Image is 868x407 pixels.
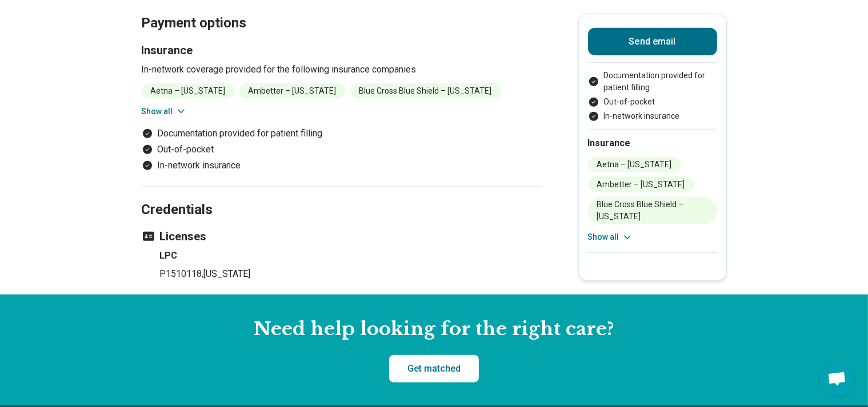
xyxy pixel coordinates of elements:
ul: Payment options [142,127,542,172]
h3: Licenses [142,228,542,244]
li: Blue Cross Blue Shield – [US_STATE] [350,83,501,99]
button: Show all [142,106,187,118]
button: Send email [588,28,717,55]
ul: Payment options [588,70,717,122]
li: Aetna – [US_STATE] [142,83,235,99]
div: Open chat [820,361,854,396]
li: Out-of-pocket [588,96,717,108]
h3: Insurance [142,42,542,58]
span: , [US_STATE] [202,268,251,279]
li: Aetna – [US_STATE] [588,157,681,172]
li: Blue Cross Blue Shield – [US_STATE] [588,197,717,224]
li: In-network insurance [142,159,542,172]
h4: LPC [160,249,542,263]
h2: Credentials [142,173,542,220]
p: In-network coverage provided for the following insurance companies [142,63,542,76]
li: Documentation provided for patient filling [588,70,717,94]
button: Show all [588,231,633,243]
p: P1510118 [160,267,542,281]
li: Ambetter – [US_STATE] [588,177,694,192]
li: Out-of-pocket [142,143,542,156]
li: Ambetter – [US_STATE] [239,83,346,99]
h2: Insurance [588,136,717,150]
li: In-network insurance [588,110,717,122]
li: Documentation provided for patient filling [142,127,542,140]
h2: Need help looking for the right care? [9,317,859,341]
a: Get matched [389,355,479,382]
